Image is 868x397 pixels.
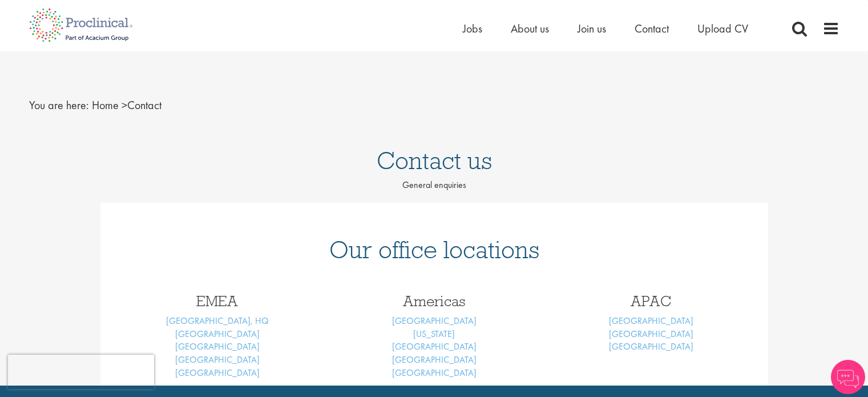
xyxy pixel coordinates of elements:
[413,328,455,340] a: [US_STATE]
[463,21,482,36] a: Jobs
[609,328,693,340] a: [GEOGRAPHIC_DATA]
[392,354,477,366] a: [GEOGRAPHIC_DATA]
[697,21,748,36] a: Upload CV
[609,340,693,352] a: [GEOGRAPHIC_DATA]
[392,367,477,379] a: [GEOGRAPHIC_DATA]
[92,98,162,113] span: Contact
[118,237,751,262] h1: Our office locations
[175,340,260,352] a: [GEOGRAPHIC_DATA]
[392,340,477,352] a: [GEOGRAPHIC_DATA]
[29,98,89,113] span: You are here:
[635,21,669,36] a: Contact
[392,315,477,327] a: [GEOGRAPHIC_DATA]
[166,315,269,327] a: [GEOGRAPHIC_DATA], HQ
[551,294,751,308] h3: APAC
[578,21,606,36] a: Join us
[92,98,119,113] a: breadcrumb link to Home
[175,354,260,366] a: [GEOGRAPHIC_DATA]
[8,355,154,389] iframe: reCAPTCHA
[831,360,865,394] img: Chatbot
[334,294,534,308] h3: Americas
[609,315,693,327] a: [GEOGRAPHIC_DATA]
[118,294,317,308] h3: EMEA
[122,98,127,113] span: >
[175,367,260,379] a: [GEOGRAPHIC_DATA]
[175,328,260,340] a: [GEOGRAPHIC_DATA]
[511,21,549,36] a: About us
